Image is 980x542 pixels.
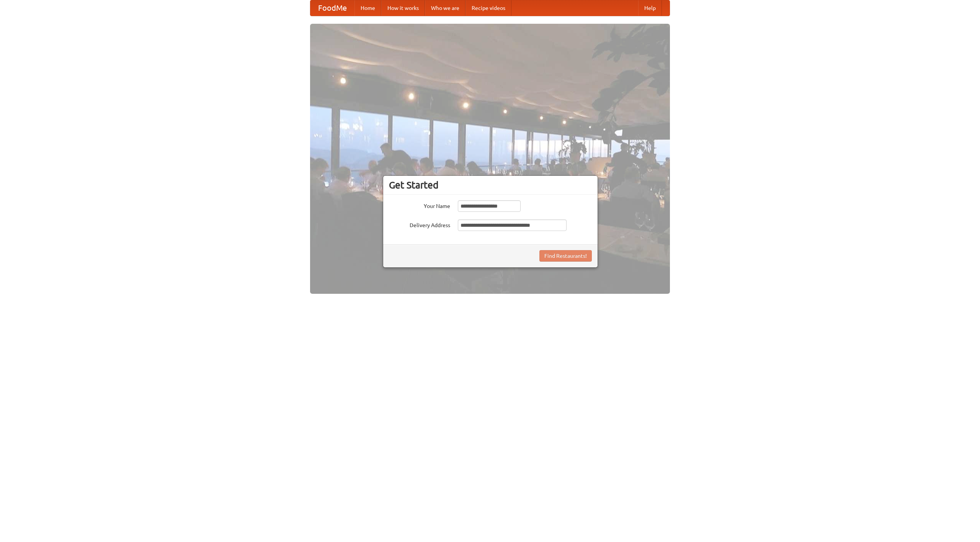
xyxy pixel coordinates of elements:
a: Help [638,0,662,16]
a: Home [354,0,381,16]
a: FoodMe [310,0,354,16]
label: Your Name [389,200,450,210]
h3: Get Started [389,179,592,191]
a: How it works [381,0,425,16]
label: Delivery Address [389,219,450,229]
button: Find Restaurants! [539,250,592,262]
a: Who we are [425,0,465,16]
a: Recipe videos [465,0,511,16]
